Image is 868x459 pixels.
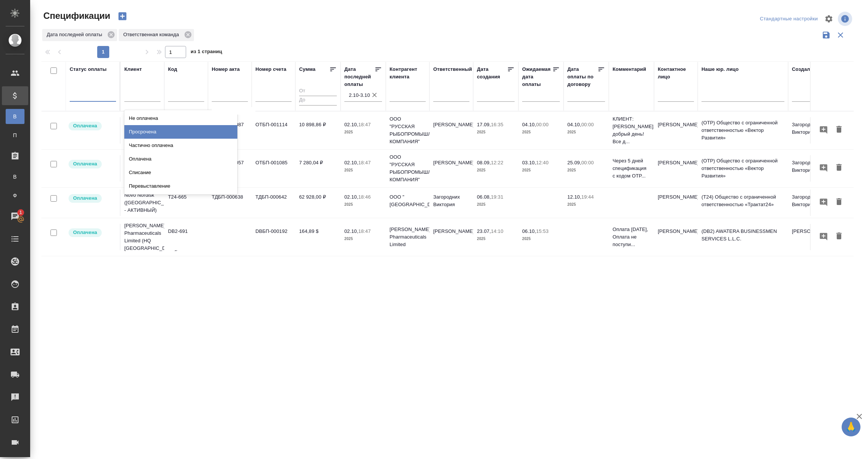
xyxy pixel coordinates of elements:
p: 2025 [522,235,560,243]
div: Сумма [299,66,315,73]
p: Оплачена [73,122,97,130]
a: 1 [2,207,28,226]
td: (T24) Общество с ограниченной ответственностью «Трактат24» [698,190,788,216]
td: ТДБП-000642 [252,190,295,216]
p: 2025 [344,201,382,208]
div: Дата оплаты по договору [567,66,598,88]
td: 62 928,00 ₽ [295,190,341,216]
p: 02.10, [344,194,358,200]
p: 15:53 [536,228,549,234]
p: 2025 [477,235,515,243]
p: 2025 [477,167,515,174]
p: 2025 [344,129,382,136]
div: Код [168,66,177,73]
td: [PERSON_NAME] [654,155,698,182]
p: 2025 [344,167,382,174]
input: До [299,96,337,105]
td: DBБП-000192 [252,224,295,250]
p: 2025 [567,167,605,174]
p: Дата последней оплаты [47,31,105,38]
td: [PERSON_NAME] [654,190,698,216]
button: Удалить [833,123,845,137]
p: 02.10, [344,228,358,234]
div: Ответственный [433,66,472,73]
p: 18:46 [358,194,371,200]
p: Оплачена [73,160,97,168]
input: От [299,87,337,96]
span: П [9,132,21,139]
p: 08.09, [477,160,491,165]
p: КЛИЕНТ: [PERSON_NAME], добрый день! Все д... [613,115,650,145]
div: Номер акта [212,66,240,73]
td: DB2-691 [164,224,208,250]
div: Ответственная команда [119,29,194,41]
td: [PERSON_NAME] [429,224,473,250]
p: 00:00 [536,122,549,127]
td: Загородних Виктория [788,155,832,182]
button: Сбросить фильтры [833,28,848,42]
p: ООО "РУССКАЯ РЫБОПРОМЫШЛЕННАЯ КОМПАНИЯ" [390,115,426,145]
span: Ф [9,192,21,199]
p: Оплачена [73,229,97,236]
td: Загородних Виктория [788,117,832,144]
td: ТДБП-000638 [208,190,252,216]
td: 164,89 $ [295,224,341,250]
div: Номер счета [255,66,286,73]
p: 2025 [477,129,515,136]
div: Дата последней оплаты [344,66,374,88]
div: Перевыставление [124,179,237,193]
td: ОТБП-001114 [252,117,295,144]
div: Ожидаемая дата оплаты [522,66,552,88]
p: 16:35 [491,122,503,127]
p: 2025 [477,201,515,208]
p: ООО "РУССКАЯ РЫБОПРОМЫШЛЕННАЯ КОМПАНИЯ" [390,153,426,184]
td: [PERSON_NAME] [788,224,832,250]
p: Оплата [DATE], Оплата не поступи... [613,226,650,248]
td: (DB2) AWATERA BUSINESSMEN SERVICES L.L.C. [698,224,788,250]
div: Клиент [124,66,142,73]
p: 12:22 [491,160,503,165]
button: Удалить [833,161,845,175]
span: Посмотреть информацию [838,12,854,26]
p: Novo Nordisk ([GEOGRAPHIC_DATA] - АКТИВНЫЙ) [124,191,160,214]
p: 23.07, [477,228,491,234]
p: 18:47 [358,160,371,165]
p: 12.10, [567,194,581,200]
td: Загородних Виктория [429,190,473,216]
div: Дата последней оплаты [42,29,117,41]
p: Ответственная команда [123,31,182,38]
a: П [6,128,24,143]
p: 04.10, [567,122,581,127]
td: [PERSON_NAME] [654,117,698,144]
p: 2025 [567,201,605,208]
p: 12:40 [536,160,549,165]
p: 19:31 [491,194,503,200]
a: Ф [6,188,24,203]
p: 2025 [522,129,560,136]
span: Настроить таблицу [820,10,838,28]
span: 1 [15,209,26,216]
div: split button [758,13,820,25]
td: (OTP) Общество с ограниченной ответственностью «Вектор Развития» [698,153,788,184]
p: ООО "[GEOGRAPHIC_DATA]" [390,193,426,208]
td: [PERSON_NAME] [429,117,473,144]
span: 🙏 [845,419,857,435]
p: 02.10, [344,160,358,165]
p: 06.08, [477,194,491,200]
p: [PERSON_NAME] Pharmaceuticals Limited [390,226,426,248]
span: из 1 страниц [191,47,222,58]
span: Спецификации [41,10,110,22]
p: 04.10, [522,122,536,127]
p: 25.09, [567,160,581,165]
div: Наше юр. лицо [701,66,739,73]
p: 18:47 [358,228,371,234]
p: 2025 [522,167,560,174]
div: Контрагент клиента [390,66,426,81]
a: В [6,169,24,184]
td: [PERSON_NAME] [429,155,473,182]
p: 19:44 [581,194,594,200]
td: T24-665 [164,190,208,216]
td: Загородних Виктория [788,190,832,216]
button: 🙏 [842,418,860,436]
button: Удалить [833,195,845,209]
